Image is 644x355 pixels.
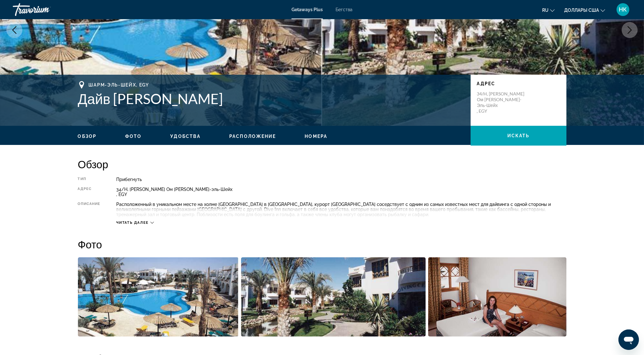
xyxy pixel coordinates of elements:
p: 34/H, [PERSON_NAME] Ом [PERSON_NAME]-эль-Шейх , EGY [477,91,528,114]
span: Фото [125,134,141,139]
h2: Фото [78,238,566,251]
span: ru [542,8,549,13]
p: Адрес [477,81,560,86]
button: искать [471,126,566,146]
button: Расположение [229,133,276,139]
button: Обзор [78,133,97,139]
h1: Дайв [PERSON_NAME] [78,90,464,107]
a: Getaways Plus [292,7,323,12]
div: Прибегнуть [116,177,566,182]
button: Номера [305,133,327,139]
button: Читать далее [116,220,154,225]
button: Изменение языка [542,5,555,15]
button: Открыть полноэкранный слайдер изображений [78,257,239,337]
div: Расположенный в уникальном месте на холме [GEOGRAPHIC_DATA] в [GEOGRAPHIC_DATA], курорт [GEOGRAPH... [116,202,566,217]
span: Номера [305,134,327,139]
button: Изменить валюту [564,5,605,15]
h2: Обзор [78,158,566,170]
button: Удобства [170,133,201,139]
div: Адрес [78,187,101,197]
a: Травориум [13,1,77,18]
div: Тип [78,177,101,182]
span: Читать далее [116,221,149,225]
span: искать [507,133,530,138]
div: Описание [78,202,101,217]
span: Шарм-эль-Шейх, EGY [89,82,149,87]
iframe: Кнопка запуска окна обмена сообщениями [618,329,639,350]
button: Открыть полноэкранный слайдер изображений [428,257,566,337]
span: Доллары США [564,8,599,13]
button: Предыдущее изображение [6,22,22,38]
span: Обзор [78,134,97,139]
span: НК [619,6,627,13]
span: Удобства [170,134,201,139]
a: Бегства [336,7,352,12]
button: Пользовательское меню [615,3,631,16]
button: Следующее изображение [622,22,638,38]
button: Открыть полноэкранный слайдер изображений [241,257,426,337]
span: Расположение [229,134,276,139]
div: 34/H, [PERSON_NAME] Ом [PERSON_NAME]-эль-Шейх , EGY [116,187,566,197]
button: Фото [125,133,141,139]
